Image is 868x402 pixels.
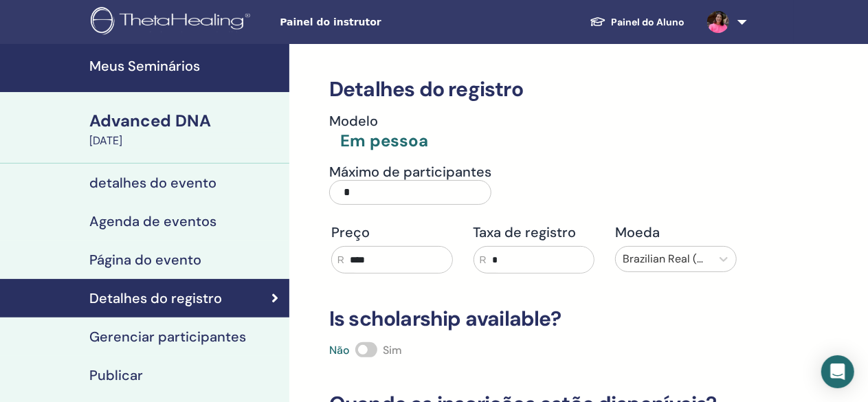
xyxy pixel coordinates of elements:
img: default.jpg [707,11,729,33]
h4: detalhes do evento [89,175,216,191]
div: Em pessoa [340,129,428,153]
h4: Agenda de eventos [89,213,216,230]
h4: Publicar [89,367,143,383]
div: [DATE] [89,133,281,149]
h4: Moeda [615,224,737,241]
img: logo.png [91,7,255,38]
img: graduation-cap-white.svg [590,16,606,27]
span: Sim [383,343,402,357]
h4: Preço [331,224,453,241]
h3: Detalhes do registro [321,77,747,102]
a: Painel do Aluno [579,10,696,35]
h4: Gerenciar participantes [89,328,246,345]
h4: Página do evento [89,252,201,268]
div: Advanced DNA [89,109,281,133]
span: R [337,253,344,267]
span: Não [329,343,350,357]
h4: Taxa de registro [474,224,595,241]
input: Máximo de participantes [329,180,491,205]
a: Advanced DNA[DATE] [81,109,289,149]
h4: Detalhes do registro [89,290,222,306]
span: Painel do instrutor [280,15,486,30]
h4: Máximo de participantes [329,164,491,180]
div: Open Intercom Messenger [821,355,854,388]
span: R [480,253,487,267]
h4: Meus Seminários [89,58,281,74]
h4: Modelo [329,113,428,129]
h3: Is scholarship available? [321,306,747,331]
